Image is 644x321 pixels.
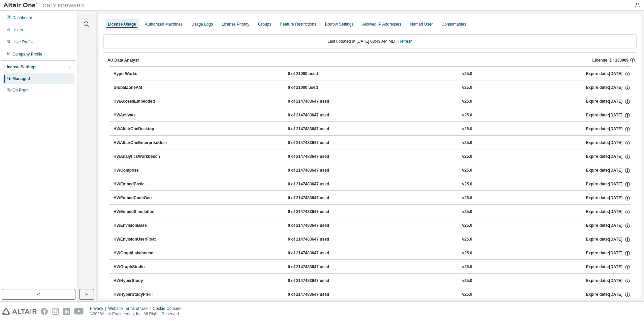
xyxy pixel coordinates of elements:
button: HWActivate0 of 2147483647 usedv25.0Expire date:[DATE] [114,108,631,123]
button: GlobalZoneAM0 of 21000 usedv25.0Expire date:[DATE] [114,80,631,95]
div: Last updated at: [DATE] 08:49 AM MDT [103,34,637,48]
img: youtube.svg [74,308,84,315]
div: Groups [258,22,271,27]
div: HWCompose [114,168,174,174]
div: v25.0 [462,264,472,270]
div: Expire date: [DATE] [586,209,630,215]
span: License ID: 130909 [592,58,629,63]
div: Expire date: [DATE] [586,181,630,187]
div: HWEmbedSimulation [114,209,174,215]
div: Expire date: [DATE] [586,126,630,132]
div: Expire date: [DATE] [586,140,630,146]
div: HWEmbedCodeGen [114,195,174,201]
div: Expire date: [DATE] [586,292,630,298]
div: Expire date: [DATE] [586,85,630,91]
div: HWGraphStudio [114,264,174,270]
div: 0 of 21000 used [288,71,348,77]
div: HWAltairOneEnterpriseUser [114,140,174,146]
p: © 2025 Altair Engineering, Inc. All Rights Reserved. [90,311,186,317]
div: v25.0 [462,278,472,284]
button: HWEnvisionUserFloat0 of 2147483647 usedv25.0Expire date:[DATE] [114,232,631,247]
button: HWHyperStudy0 of 2147483647 usedv25.0Expire date:[DATE] [114,274,631,288]
div: Managed [12,76,30,81]
img: linkedin.svg [63,308,70,315]
div: AU Data Analyst [107,58,139,63]
div: v25.0 [462,181,472,187]
div: Website Terms of Use [108,306,153,311]
div: v25.0 [462,99,472,105]
div: v25.0 [462,292,472,298]
div: 0 of 2147483647 used [288,99,348,105]
div: v25.0 [462,154,472,160]
div: v25.0 [462,112,472,118]
div: GlobalZoneAM [114,85,174,91]
div: Privacy [90,306,108,311]
div: 0 of 2147483647 used [288,278,348,284]
div: License Usage [108,22,136,27]
div: Dashboard [12,15,32,21]
div: Named User [410,22,432,27]
div: HWAnalyticsWorkbench [114,154,174,160]
div: 0 of 2147483647 used [288,292,348,298]
div: Expire date: [DATE] [586,278,630,284]
button: HWEmbedBasic0 of 2147483647 usedv25.0Expire date:[DATE] [114,177,631,192]
div: Expire date: [DATE] [586,223,630,229]
div: 0 of 2147483647 used [288,209,348,215]
div: Usage Logs [191,22,213,27]
div: 0 of 2147483647 used [288,154,348,160]
button: HWGraphLakehouse0 of 2147483647 usedv25.0Expire date:[DATE] [114,246,631,261]
div: HWGraphLakehouse [114,250,174,256]
div: Cookie Consent [153,306,185,311]
div: User Profile [12,39,34,45]
div: 0 of 2147483647 used [288,140,348,146]
div: Expire date: [DATE] [586,250,630,256]
div: License Priority [222,22,249,27]
div: v25.0 [462,237,472,243]
div: 0 of 2147483647 used [288,181,348,187]
div: 0 of 2147483647 used [288,112,348,118]
div: License Settings [4,64,36,70]
div: v25.0 [462,126,472,132]
button: HWHyperStudyPiFill0 of 2147483647 usedv25.0Expire date:[DATE] [114,287,631,302]
img: Altair One [3,2,88,9]
div: Users [12,27,23,33]
img: altair_logo.svg [2,308,37,315]
div: Allowed IP Addresses [362,22,401,27]
div: Expire date: [DATE] [586,237,630,243]
div: Expire date: [DATE] [586,154,630,160]
div: Authorized Machines [145,22,183,27]
div: HWAccessEmbedded [114,99,174,105]
div: Expire date: [DATE] [586,195,630,201]
div: HWEnvisionBase [114,223,174,229]
button: HWGraphStudio0 of 2147483647 usedv25.0Expire date:[DATE] [114,260,631,275]
div: v25.0 [462,223,472,229]
div: 0 of 2147483647 used [288,126,348,132]
div: HWHyperStudyPiFill [114,292,174,298]
div: HWHyperStudy [114,278,174,284]
div: Expire date: [DATE] [586,112,630,118]
div: HWEmbedBasic [114,181,174,187]
div: 0 of 2147483647 used [288,195,348,201]
div: Expire date: [DATE] [586,71,630,77]
div: 0 of 2147483647 used [288,223,348,229]
div: Feature Restrictions [280,22,316,27]
div: Expire date: [DATE] [586,168,630,174]
button: AU Data AnalystLicense ID: 130909 [103,53,637,68]
div: Borrow Settings [325,22,354,27]
div: HyperWorks [114,71,174,77]
button: HWEmbedSimulation0 of 2147483647 usedv25.0Expire date:[DATE] [114,205,631,219]
button: HyperWorks0 of 21000 usedv25.0Expire date:[DATE] [114,67,631,81]
div: HWAltairOneDesktop [114,126,174,132]
img: instagram.svg [52,308,59,315]
button: HWAccessEmbedded0 of 2147483647 usedv25.0Expire date:[DATE] [114,94,631,109]
div: v25.0 [462,71,472,77]
img: facebook.svg [41,308,48,315]
div: Company Profile [12,51,42,57]
a: Refresh [398,39,413,44]
div: v25.0 [462,209,472,215]
div: Expire date: [DATE] [586,264,630,270]
button: HWEnvisionBase0 of 2147483647 usedv25.0Expire date:[DATE] [114,218,631,233]
div: Consumables [442,22,466,27]
button: HWAltairOneDesktop0 of 2147483647 usedv25.0Expire date:[DATE] [114,122,631,137]
button: HWAnalyticsWorkbench0 of 2147483647 usedv25.0Expire date:[DATE] [114,149,631,164]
